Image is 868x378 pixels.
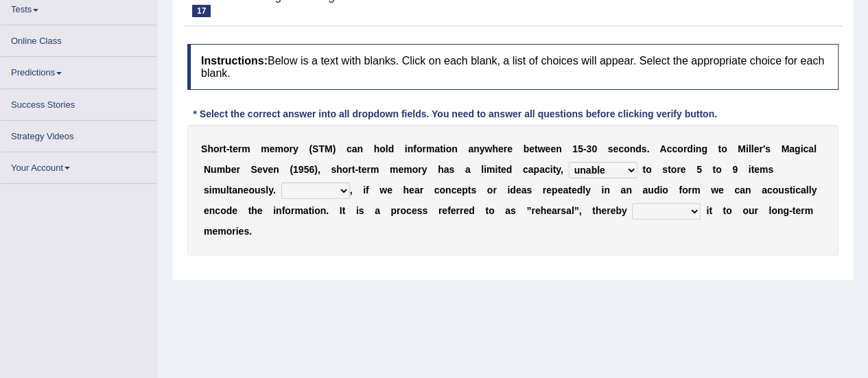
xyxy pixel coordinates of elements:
b: r [238,143,242,154]
b: . [646,143,649,154]
b: e [233,143,238,154]
b: e [546,185,552,196]
b: s [784,185,790,196]
b: p [462,185,468,196]
b: h [373,143,379,154]
b: 5 [696,164,702,175]
b: y [811,185,817,196]
b: t [789,185,793,196]
b: e [412,205,417,216]
b: 3 [586,143,591,154]
b: d [226,205,233,216]
b: o [248,185,255,196]
b: a [762,185,767,196]
b: t [309,205,312,216]
b: n [626,185,632,196]
b: t [497,164,501,175]
b: t [440,143,443,154]
b: a [808,143,814,154]
b: a [468,143,473,154]
b: r [289,143,292,154]
b: a [620,185,626,196]
b: 5 [304,164,309,175]
b: e [529,143,535,154]
b: m [274,143,283,154]
b: f [447,205,451,216]
b: d [635,143,642,154]
b: 1 [572,143,578,154]
b: f [413,143,417,154]
b: t [642,164,646,175]
b: h [336,164,342,175]
b: s [765,143,771,154]
b: f [366,185,369,196]
b: i [659,185,662,196]
b: o [677,143,683,154]
b: 0 [591,143,597,154]
b: o [412,164,419,175]
b: d [510,185,516,196]
b: m [403,164,412,175]
b: l [814,143,817,154]
b: i [550,164,553,175]
b: i [312,205,314,216]
b: i [484,164,486,175]
b: i [693,143,696,154]
b: o [624,143,630,154]
b: a [801,185,806,196]
b: i [405,143,408,154]
b: e [516,185,521,196]
b: a [563,185,568,196]
b: s [608,143,613,154]
b: a [521,185,526,196]
b: p [552,185,558,196]
b: Instructions: [201,55,268,67]
b: , [318,164,320,175]
b: r [683,143,687,154]
b: r [236,164,239,175]
b: T [318,143,325,154]
b: o [682,185,688,196]
b: t [552,164,556,175]
b: i [507,185,510,196]
b: a [465,164,471,175]
b: b [523,143,529,154]
b: o [213,143,220,154]
b: t [342,205,346,216]
b: m [261,143,269,154]
b: o [439,185,445,196]
b: n [630,143,636,154]
b: r [420,185,423,196]
b: f [282,205,285,216]
b: n [696,143,702,154]
b: r [493,185,496,196]
b: s [331,164,336,175]
b: c [767,185,773,196]
b: t [712,164,716,175]
b: t [352,164,355,175]
b: i [601,185,604,196]
b: i [748,164,751,175]
b: i [495,164,497,175]
b: r [348,164,351,175]
b: w [538,143,546,154]
b: , [350,185,353,196]
b: n [237,185,244,196]
b: S [250,164,257,175]
b: e [545,143,550,154]
b: m [760,164,768,175]
b: e [442,205,447,216]
b: o [772,185,778,196]
b: o [446,143,452,154]
b: u [778,185,784,196]
b: r [759,143,762,154]
b: r [543,185,546,196]
b: ) [333,143,336,154]
b: h [207,143,213,154]
b: o [314,205,320,216]
b: a [642,185,648,196]
b: e [572,185,577,196]
b: m [217,164,225,175]
b: o [716,164,722,175]
b: d [687,143,693,154]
